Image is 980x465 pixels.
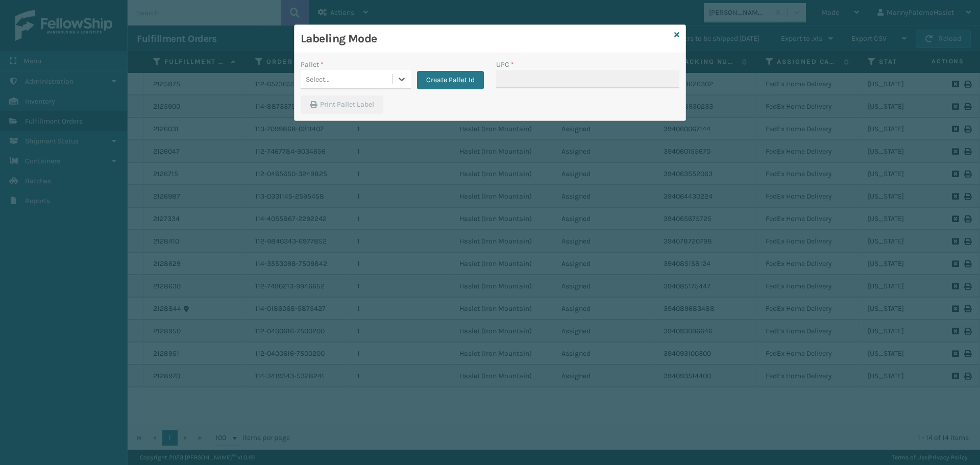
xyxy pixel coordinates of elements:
[301,59,324,70] label: Pallet
[496,59,514,70] label: UPC
[417,71,484,89] button: Create Pallet Id
[301,31,670,46] h3: Labeling Mode
[306,74,330,85] div: Select...
[301,95,383,114] button: Print Pallet Label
